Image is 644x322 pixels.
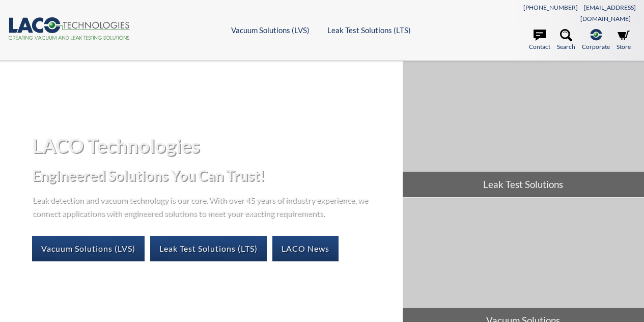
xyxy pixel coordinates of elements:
a: [EMAIL_ADDRESS][DOMAIN_NAME] [580,4,636,22]
h1: LACO Technologies [32,133,394,158]
a: Contact [529,29,550,51]
a: Leak Test Solutions (LTS) [327,25,411,35]
a: Leak Test Solutions (LTS) [150,236,267,261]
a: LACO News [272,236,339,261]
span: Leak Test Solutions [403,172,644,197]
a: Vacuum Solutions (LVS) [32,236,145,261]
span: Corporate [582,42,610,51]
h2: Engineered Solutions You Can Trust! [32,166,394,185]
a: Leak Test Solutions [403,61,644,197]
a: Store [617,29,631,51]
a: [PHONE_NUMBER] [523,4,578,11]
a: Search [557,29,575,51]
p: Leak detection and vacuum technology is our core. With over 45 years of industry experience, we c... [32,193,373,219]
a: Vacuum Solutions (LVS) [231,25,310,35]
